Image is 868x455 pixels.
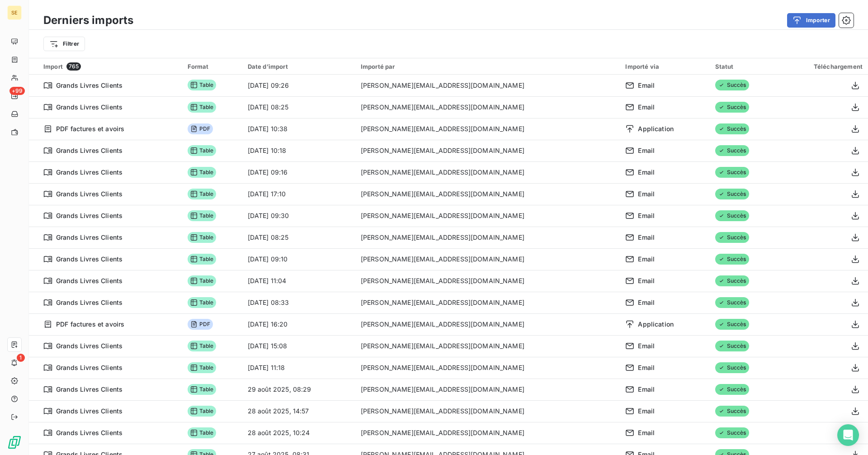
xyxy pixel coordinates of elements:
[242,313,355,335] td: [DATE] 16:20
[56,190,123,199] span: Grands Livres Clients
[715,341,749,351] span: Succès
[715,406,749,417] span: Succès
[188,63,237,70] div: Format
[715,123,749,134] span: Succès
[355,161,620,183] td: [PERSON_NAME][EMAIL_ADDRESS][DOMAIN_NAME]
[355,75,620,96] td: [PERSON_NAME][EMAIL_ADDRESS][DOMAIN_NAME]
[638,190,655,199] span: Email
[43,62,177,71] div: Import
[56,233,123,242] span: Grands Livres Clients
[638,168,655,177] span: Email
[638,211,655,220] span: Email
[355,335,620,357] td: [PERSON_NAME][EMAIL_ADDRESS][DOMAIN_NAME]
[188,145,217,156] span: Table
[188,123,213,134] span: PDF
[43,37,85,51] button: Filtrer
[188,189,217,199] span: Table
[638,385,655,394] span: Email
[242,227,355,248] td: [DATE] 08:25
[715,319,749,330] span: Succès
[56,276,123,285] span: Grands Livres Clients
[188,297,217,308] span: Table
[56,211,123,220] span: Grands Livres Clients
[715,80,749,90] span: Succès
[56,428,123,437] span: Grands Livres Clients
[17,354,25,362] span: 1
[355,118,620,140] td: [PERSON_NAME][EMAIL_ADDRESS][DOMAIN_NAME]
[242,270,355,292] td: [DATE] 11:04
[355,379,620,400] td: [PERSON_NAME][EMAIL_ADDRESS][DOMAIN_NAME]
[242,161,355,183] td: [DATE] 09:16
[188,406,217,417] span: Table
[715,63,772,70] div: Statut
[715,145,749,156] span: Succès
[242,379,355,400] td: 29 août 2025, 08:29
[715,275,749,286] span: Succès
[638,146,655,155] span: Email
[56,146,123,155] span: Grands Livres Clients
[355,248,620,270] td: [PERSON_NAME][EMAIL_ADDRESS][DOMAIN_NAME]
[625,63,704,70] div: Importé via
[188,80,217,90] span: Table
[56,341,123,351] span: Grands Livres Clients
[783,63,863,70] div: Téléchargement
[355,270,620,292] td: [PERSON_NAME][EMAIL_ADDRESS][DOMAIN_NAME]
[56,124,124,133] span: PDF factures et avoirs
[715,232,749,243] span: Succès
[56,103,123,112] span: Grands Livres Clients
[837,424,859,446] div: Open Intercom Messenger
[188,341,217,351] span: Table
[56,407,123,416] span: Grands Livres Clients
[242,118,355,140] td: [DATE] 10:38
[355,96,620,118] td: [PERSON_NAME][EMAIL_ADDRESS][DOMAIN_NAME]
[188,362,217,373] span: Table
[56,320,124,329] span: PDF factures et avoirs
[242,292,355,313] td: [DATE] 08:33
[242,422,355,444] td: 28 août 2025, 10:24
[188,210,217,221] span: Table
[715,102,749,113] span: Succès
[188,427,217,438] span: Table
[248,63,350,70] div: Date d’import
[188,384,217,395] span: Table
[7,5,22,20] div: SE
[188,232,217,243] span: Table
[56,298,123,307] span: Grands Livres Clients
[56,81,123,90] span: Grands Livres Clients
[715,297,749,308] span: Succès
[188,102,217,113] span: Table
[56,363,123,372] span: Grands Livres Clients
[638,81,655,90] span: Email
[715,427,749,438] span: Succès
[355,292,620,313] td: [PERSON_NAME][EMAIL_ADDRESS][DOMAIN_NAME]
[355,357,620,379] td: [PERSON_NAME][EMAIL_ADDRESS][DOMAIN_NAME]
[188,254,217,265] span: Table
[715,189,749,199] span: Succès
[56,385,123,394] span: Grands Livres Clients
[638,298,655,307] span: Email
[638,320,674,329] span: Application
[242,205,355,227] td: [DATE] 09:30
[56,255,123,264] span: Grands Livres Clients
[242,400,355,422] td: 28 août 2025, 14:57
[242,357,355,379] td: [DATE] 11:18
[188,275,217,286] span: Table
[638,255,655,264] span: Email
[188,319,213,330] span: PDF
[638,124,674,133] span: Application
[715,384,749,395] span: Succès
[638,103,655,112] span: Email
[355,400,620,422] td: [PERSON_NAME][EMAIL_ADDRESS][DOMAIN_NAME]
[355,313,620,335] td: [PERSON_NAME][EMAIL_ADDRESS][DOMAIN_NAME]
[355,140,620,161] td: [PERSON_NAME][EMAIL_ADDRESS][DOMAIN_NAME]
[715,210,749,221] span: Succès
[242,248,355,270] td: [DATE] 09:10
[638,276,655,285] span: Email
[9,87,25,95] span: +99
[638,428,655,437] span: Email
[355,422,620,444] td: [PERSON_NAME][EMAIL_ADDRESS][DOMAIN_NAME]
[355,205,620,227] td: [PERSON_NAME][EMAIL_ADDRESS][DOMAIN_NAME]
[638,363,655,372] span: Email
[242,140,355,161] td: [DATE] 10:18
[66,62,81,71] span: 765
